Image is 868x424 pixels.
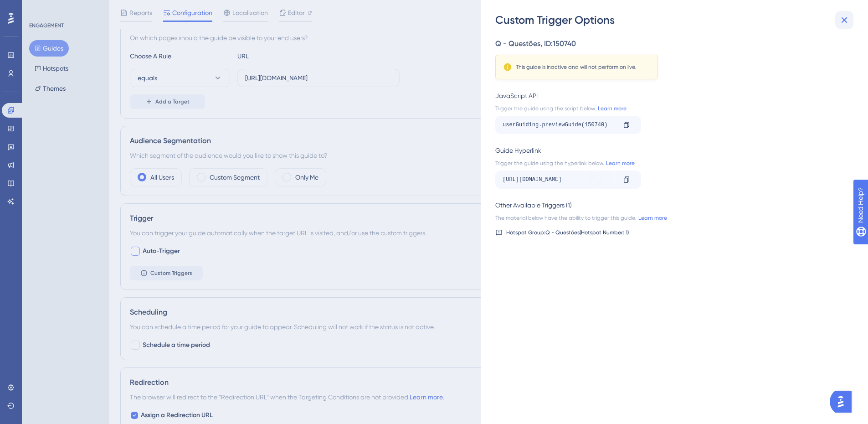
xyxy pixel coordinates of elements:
div: Other Available Triggers (1) [495,200,848,211]
a: Learn more [637,214,667,222]
div: Guide Hyperlink [495,145,848,156]
div: Q - Questões , ID: 150740 [495,38,848,49]
div: userGuiding.previewGuide(150740) [503,118,616,132]
a: Learn more [596,105,627,112]
div: Hotspot Group: Q - Questões (Hotspot Number: 1 ) [506,229,629,236]
div: Custom Trigger Options [495,13,855,27]
div: Trigger the guide using the hyperlink below. [495,160,848,167]
iframe: UserGuiding AI Assistant Launcher [830,388,857,415]
span: Need Help? [21,2,57,13]
div: Trigger the guide using the script below. [495,105,848,112]
div: [URL][DOMAIN_NAME] [503,172,616,187]
div: This guide is inactive and will not perform on live. [516,63,637,71]
div: The material below have the ability to trigger this guide. [495,214,848,222]
a: Learn more [604,160,635,167]
div: JavaScript API [495,90,848,101]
